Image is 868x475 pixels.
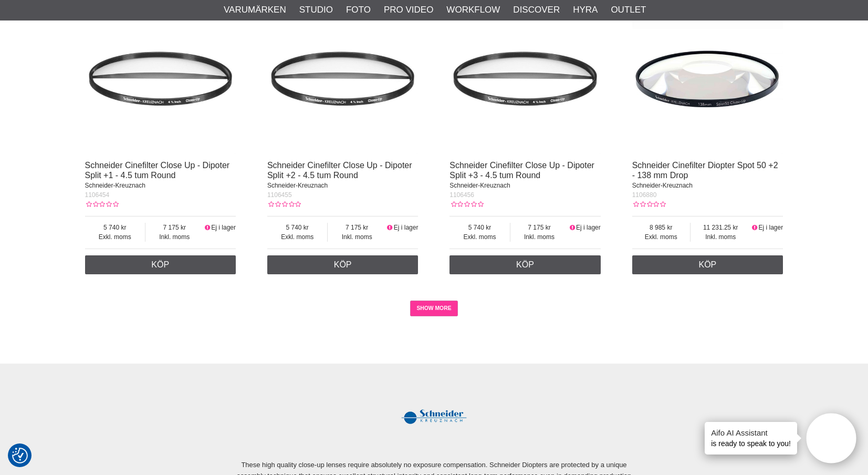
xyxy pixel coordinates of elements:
a: Schneider Cinefilter Close Up - Dipoter Split +1 - 4.5 tum Round [85,161,230,180]
div: Kundbetyg: 0 [85,200,119,209]
span: Inkl. moms [510,232,569,242]
a: Schneider Cinefilter Close Up - Dipoter Split +2 - 4.5 tum Round [267,161,412,180]
span: Ej i lager [758,224,783,231]
div: Kundbetyg: 0 [449,200,483,209]
a: Discover [513,3,560,17]
a: Pro Video [384,3,433,17]
span: 7 175 [510,223,569,232]
a: Köp [632,255,783,274]
span: 1106455 [267,191,292,199]
i: Ej i lager [751,224,759,231]
a: Outlet [611,3,646,17]
span: 5 740 [85,223,145,232]
span: 7 175 [328,223,386,232]
span: Ej i lager [576,224,601,231]
img: Schneider Cinefilter Close Up - Dipoter Split +2 - 4.5 tum Round [267,3,419,154]
span: Ej i lager [394,224,419,231]
span: Inkl. moms [328,232,386,242]
span: Schneider-Kreuznach [449,182,510,189]
img: Schneider Cinefilter Close Up - Dipoter Split +1 - 4.5 tum Round [85,3,236,154]
span: Exkl. moms [85,232,145,242]
span: 1106454 [85,191,110,199]
span: Ej i lager [211,224,236,231]
a: Schneider Cinefilter Diopter Spot 50 +2 - 138 mm Drop [632,161,778,180]
a: Köp [85,255,236,274]
img: Revisit consent button [12,448,28,463]
i: Ej i lager [204,224,212,231]
a: SHOW MORE [410,301,458,316]
div: Kundbetyg: 0 [632,200,666,209]
span: Schneider-Kreuznach [85,182,145,189]
span: 7 175 [145,223,204,232]
span: Exkl. moms [267,232,328,242]
div: is ready to speak to you! [705,422,797,455]
h4: Aifo AI Assistant [711,427,791,438]
img: Schneider Kreuznach Cine Filter [401,384,467,449]
a: Studio [299,3,333,17]
span: 5 740 [449,223,510,232]
span: 8 985 [632,223,690,232]
i: Ej i lager [386,224,394,231]
i: Ej i lager [568,224,576,231]
a: Varumärken [224,3,286,17]
span: Exkl. moms [632,232,690,242]
img: Schneider Cinefilter Close Up - Dipoter Split +3 - 4.5 tum Round [449,3,601,154]
a: Hyra [573,3,598,17]
button: Samtyckesinställningar [12,446,28,465]
span: 11 231.25 [691,223,751,232]
span: Inkl. moms [145,232,204,242]
img: Schneider Cinefilter Diopter Spot 50 +2 - 138 mm Drop [632,3,783,154]
a: Foto [346,3,371,17]
span: Schneider-Kreuznach [267,182,328,189]
a: Workflow [446,3,500,17]
a: Köp [449,255,601,274]
span: 5 740 [267,223,328,232]
span: 1106880 [632,191,657,199]
a: Schneider Cinefilter Close Up - Dipoter Split +3 - 4.5 tum Round [449,161,594,180]
a: Köp [267,255,419,274]
span: 1106456 [449,191,474,199]
span: Inkl. moms [691,232,751,242]
span: Exkl. moms [449,232,510,242]
span: Schneider-Kreuznach [632,182,693,189]
div: Kundbetyg: 0 [267,200,301,209]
